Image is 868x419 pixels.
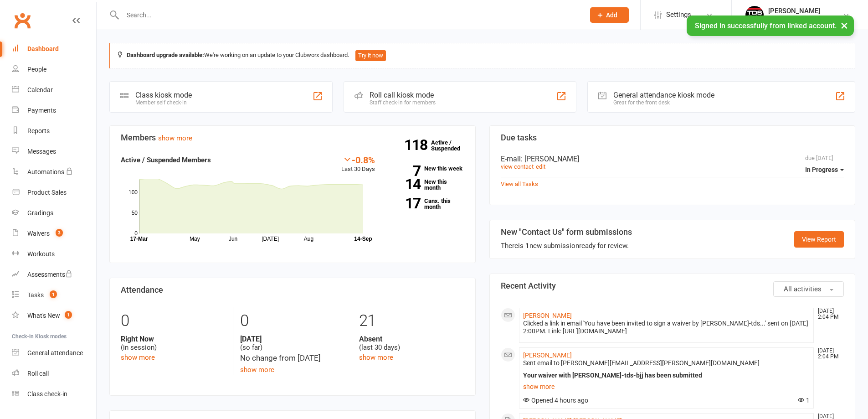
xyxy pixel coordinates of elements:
[370,99,436,106] div: Staff check-in for members
[613,99,714,106] div: Great for the front desk
[12,285,96,305] a: Tasks 1
[501,281,844,290] h3: Recent Activity
[359,353,393,362] a: show more
[813,308,843,320] time: [DATE] 2:04 PM
[12,121,96,141] a: Reports
[359,335,464,352] div: (last 30 days)
[773,281,844,297] button: All activities
[389,177,421,191] strong: 14
[240,352,345,364] div: No change from [DATE]
[135,99,192,106] div: Member self check-in
[27,349,83,357] div: General attendance
[240,335,345,343] strong: [DATE]
[12,59,96,80] a: People
[370,91,436,99] div: Roll call kiosk mode
[12,203,96,223] a: Gradings
[836,16,853,35] button: ×
[121,353,155,362] a: show more
[805,166,838,173] span: In Progress
[12,244,96,264] a: Workouts
[355,50,386,61] button: Try it now
[27,107,56,114] div: Payments
[121,335,226,352] div: (in session)
[666,5,691,25] span: Settings
[359,335,464,343] strong: Absent
[389,198,464,210] a: 17Canx. this month
[27,66,46,73] div: People
[11,9,34,32] a: Clubworx
[523,352,572,359] a: [PERSON_NAME]
[121,335,226,343] strong: Right Now
[501,228,632,237] h3: New "Contact Us" form submissions
[523,320,810,335] div: Clicked a link in email 'You have been invited to sign a waiver by [PERSON_NAME]-tds...' sent on ...
[501,163,534,170] a: view contact
[798,397,810,404] span: 1
[359,307,464,335] div: 21
[523,397,588,404] span: Opened 4 hours ago
[27,209,53,217] div: Gradings
[120,9,578,21] input: Search...
[12,223,96,244] a: Waivers 3
[805,161,844,178] button: In Progress
[745,6,764,24] img: thumb_image1696914579.png
[521,155,579,163] span: : [PERSON_NAME]
[27,312,60,319] div: What's New
[768,15,836,23] div: [PERSON_NAME]-tds-bjj
[121,133,464,142] h3: Members
[27,86,53,93] div: Calendar
[27,230,50,237] div: Waivers
[536,163,545,170] a: edit
[813,348,843,360] time: [DATE] 2:04 PM
[501,240,632,251] div: There is new submission ready for review.
[127,52,204,58] strong: Dashboard upgrade available:
[135,91,192,99] div: Class kiosk mode
[695,21,837,30] span: Signed in successfully from linked account.
[523,359,760,367] span: Sent email to [PERSON_NAME][EMAIL_ADDRESS][PERSON_NAME][DOMAIN_NAME]
[501,155,844,163] div: E-mail
[389,164,421,178] strong: 7
[12,264,96,285] a: Assessments
[389,179,464,191] a: 14New this month
[27,250,55,258] div: Workouts
[27,271,72,278] div: Assessments
[27,291,44,299] div: Tasks
[794,231,844,248] a: View Report
[121,307,226,335] div: 0
[65,311,72,319] span: 1
[590,7,629,23] button: Add
[613,91,714,99] div: General attendance kiosk mode
[12,100,96,121] a: Payments
[12,384,96,404] a: Class kiosk mode
[12,182,96,203] a: Product Sales
[12,162,96,182] a: Automations
[121,156,211,164] strong: Active / Suspended Members
[501,181,538,187] a: View all Tasks
[27,148,56,155] div: Messages
[431,133,471,158] a: 118Active / Suspended
[501,133,844,142] h3: Due tasks
[341,155,375,165] div: -0.8%
[12,80,96,100] a: Calendar
[109,43,855,68] div: We're working on an update to your Clubworx dashboard.
[12,343,96,363] a: General attendance kiosk mode
[240,335,345,352] div: (so far)
[121,285,464,295] h3: Attendance
[389,166,464,171] a: 7New this week
[27,168,64,176] div: Automations
[158,134,192,142] a: show more
[50,290,57,298] span: 1
[12,305,96,326] a: What's New1
[56,229,63,237] span: 3
[768,7,836,15] div: [PERSON_NAME]
[12,363,96,384] a: Roll call
[525,242,529,250] strong: 1
[523,372,810,379] div: Your waiver with [PERSON_NAME]-tds-bjj has been submitted
[12,39,96,59] a: Dashboard
[240,366,274,374] a: show more
[389,197,421,210] strong: 17
[404,138,431,152] strong: 118
[27,370,49,377] div: Roll call
[27,390,67,398] div: Class check-in
[784,285,822,293] span: All activities
[27,45,59,52] div: Dashboard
